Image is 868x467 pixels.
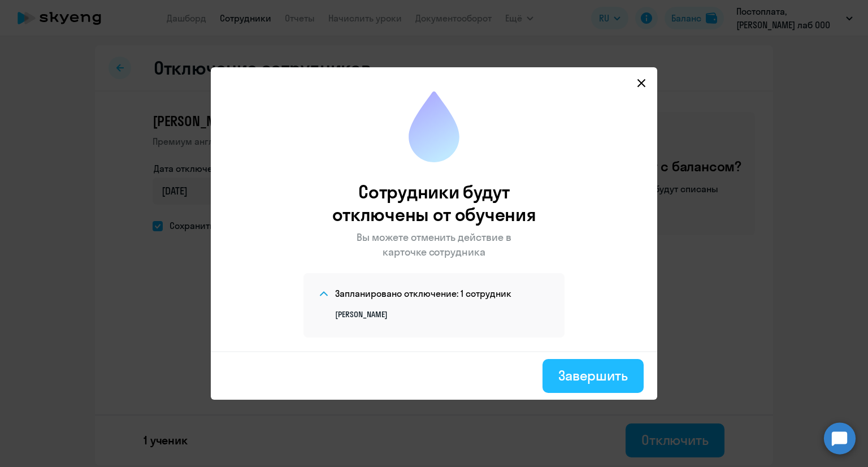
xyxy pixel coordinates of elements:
[558,366,628,384] div: Завершить
[335,287,511,300] h4: Запланировано отключение: 1 сотрудник
[335,309,549,319] li: [PERSON_NAME]
[542,359,644,393] button: Завершить
[351,230,517,260] p: Вы можете отменить действие в карточке сотрудника
[309,180,560,226] h2: Сотрудники будут отключены от обучения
